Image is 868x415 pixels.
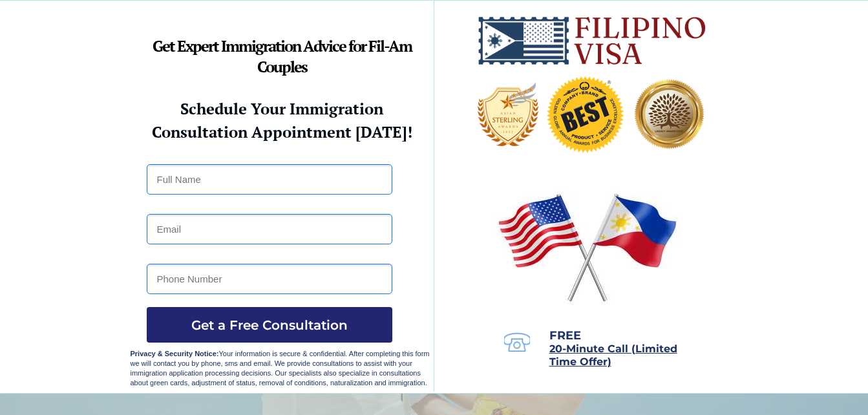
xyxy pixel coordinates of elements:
[131,350,219,357] strong: Privacy & Security Notice:
[131,350,430,387] span: Your information is secure & confidential. After completing this form we will contact you by phon...
[147,307,392,343] button: Get a Free Consultation
[153,36,412,77] strong: Get Expert Immigration Advice for Fil-Am Couples
[147,164,392,195] input: Full Name
[147,214,392,244] input: Email
[180,98,383,119] strong: Schedule Your Immigration
[152,122,412,142] strong: Consultation Appointment [DATE]!
[549,344,677,367] a: 20-Minute Call (Limited Time Offer)
[549,328,581,343] span: FREE
[549,343,677,368] span: 20-Minute Call (Limited Time Offer)
[147,264,392,294] input: Phone Number
[147,317,392,333] span: Get a Free Consultation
